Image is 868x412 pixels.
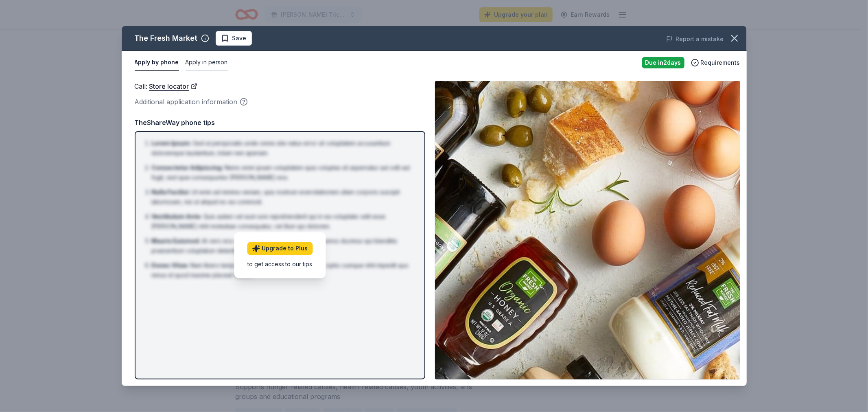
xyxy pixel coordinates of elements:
[149,81,197,92] a: Store locator
[135,32,198,45] div: The Fresh Market
[135,54,179,71] button: Apply by phone
[232,33,247,43] span: Save
[152,188,190,195] span: Nulla Facilisi :
[135,81,425,92] div: Call :
[135,96,425,107] div: Additional application information
[152,164,223,171] span: Consectetur Adipiscing :
[152,212,413,231] li: Quis autem vel eum iure reprehenderit qui in ea voluptate velit esse [PERSON_NAME] nihil molestia...
[152,262,189,269] span: Donec Vitae :
[152,237,201,244] span: Mauris Euismod :
[701,58,740,68] span: Requirements
[152,261,413,280] li: Nam libero tempore, cum soluta nobis est eligendi optio cumque nihil impedit quo minus id quod ma...
[186,54,228,71] button: Apply in person
[216,31,252,46] button: Save
[247,242,313,255] a: Upgrade to Plus
[247,260,313,269] div: to get access to our tips
[152,163,413,182] li: Nemo enim ipsam voluptatem quia voluptas sit aspernatur aut odit aut fugit, sed quia consequuntur...
[152,187,413,207] li: Ut enim ad minima veniam, quis nostrum exercitationem ullam corporis suscipit laboriosam, nisi ut...
[152,138,413,158] li: Sed ut perspiciatis unde omnis iste natus error sit voluptatem accusantium doloremque laudantium,...
[135,117,425,128] div: TheShareWay phone tips
[666,34,724,44] button: Report a mistake
[435,81,740,379] img: Image for The Fresh Market
[152,213,202,220] span: Vestibulum Ante :
[691,58,740,68] button: Requirements
[152,236,413,256] li: At vero eos et accusamus et iusto odio dignissimos ducimus qui blanditiis praesentium voluptatum ...
[152,140,192,147] span: Lorem Ipsum :
[642,57,684,68] div: Due in 2 days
